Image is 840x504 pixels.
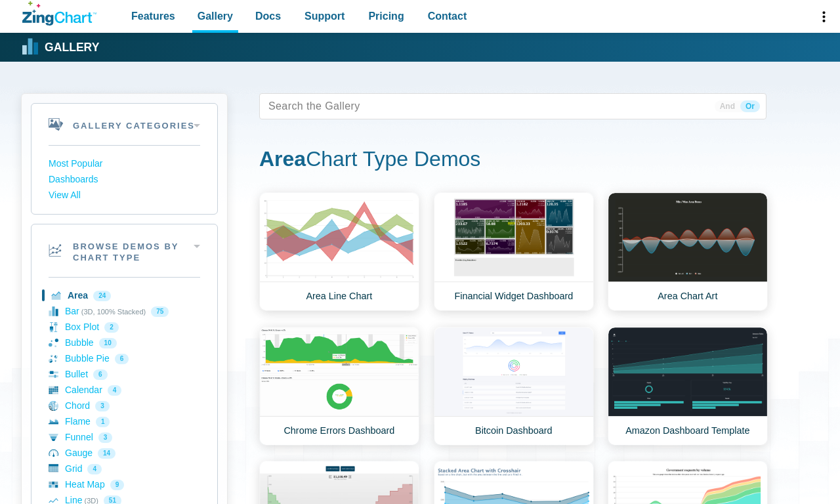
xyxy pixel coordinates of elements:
a: Financial Widget Dashboard [434,192,594,311]
span: Contact [428,7,467,25]
a: View All [49,188,200,203]
a: Area Chart Art [608,192,768,311]
strong: Gallery [45,42,99,54]
a: Dashboards [49,172,200,188]
h1: Chart Type Demos [259,146,766,175]
h2: Gallery Categories [31,104,217,145]
span: Support [304,7,345,25]
span: Or [740,100,760,112]
h2: Browse Demos By Chart Type [31,224,217,277]
a: Gallery [22,37,99,57]
span: Gallery [198,7,233,25]
span: And [715,100,740,112]
a: ZingChart Logo. Click to return to the homepage [22,1,96,26]
a: Bitcoin Dashboard [434,327,594,446]
span: Pricing [368,7,404,25]
a: Chrome Errors Dashboard [259,327,419,446]
a: Amazon Dashboard Template [608,327,768,446]
span: Docs [255,7,281,25]
span: Features [131,7,175,25]
a: Most Popular [49,156,200,172]
a: Area Line Chart [259,192,419,311]
strong: Area [259,147,306,171]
